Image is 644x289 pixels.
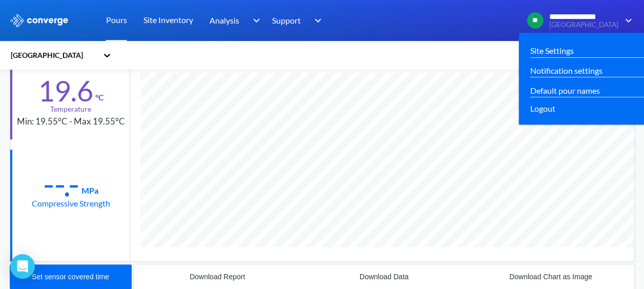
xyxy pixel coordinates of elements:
a: Notification settings [530,64,603,77]
img: logo_ewhite.svg [10,14,69,27]
span: Support [272,14,301,27]
span: Logout [530,102,555,115]
div: Download Report [190,273,245,281]
button: Download Data [301,264,467,289]
div: Download Data [360,273,409,281]
div: Set sensor covered time [32,273,109,281]
div: Download Chart as Image [509,273,592,281]
div: Temperature [50,104,91,115]
span: Analysis [210,14,239,27]
img: downArrow.svg [246,14,262,27]
div: Open Intercom Messenger [10,254,35,279]
div: 19.6 [38,78,93,104]
button: Download Report [134,264,301,289]
a: Default pour names [530,84,600,97]
span: [GEOGRAPHIC_DATA] [549,21,618,29]
a: Site Settings [530,44,574,57]
button: Set sensor covered time [10,264,132,289]
div: Compressive Strength [32,197,110,210]
div: [GEOGRAPHIC_DATA] [10,50,98,61]
div: Min: 19.55°C - Max 19.55°C [17,115,125,129]
img: downArrow.svg [308,14,324,27]
img: downArrow.svg [618,14,635,27]
div: --.- [43,171,79,197]
button: Download Chart as Image [467,264,634,289]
